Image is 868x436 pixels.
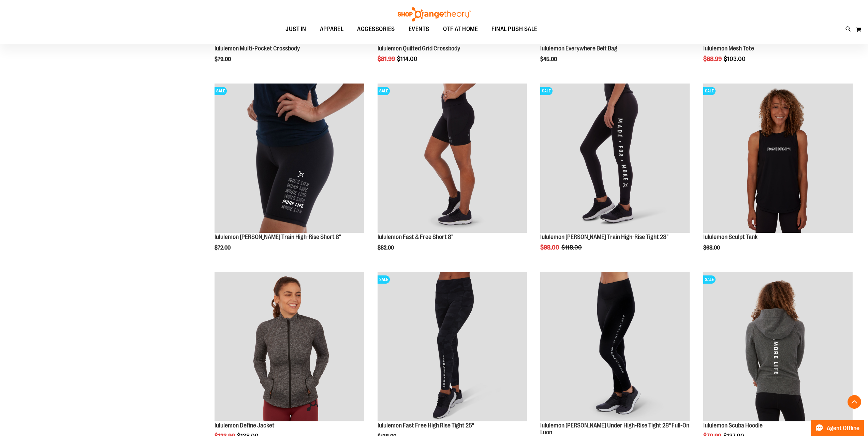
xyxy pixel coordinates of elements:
[703,87,716,95] span: SALE
[215,272,364,422] a: Product image for lululemon Define Jacket
[540,422,689,436] a: lululemon [PERSON_NAME] Under High-Rise Tight 28" Full-On Luon
[211,80,367,268] div: product
[215,234,341,240] a: lululemon [PERSON_NAME] Train High-Rise Short 8"
[703,245,721,251] span: $68.00
[540,244,560,251] span: $98.00
[285,21,306,37] span: JUST IN
[443,21,478,37] span: OTF AT HOME
[378,234,453,240] a: lululemon Fast & Free Short 8"
[409,21,429,37] span: EVENTS
[374,80,530,268] div: product
[378,87,390,95] span: SALE
[378,272,527,422] a: Product image for lululemon Fast Free High Rise Tight 25"SALE
[703,275,716,284] span: SALE
[215,45,300,52] a: lululemon Multi-Pocket Crossbody
[703,84,853,233] img: Product image for lululemon Sculpt Tank
[320,21,344,37] span: APPAREL
[215,87,227,95] span: SALE
[703,272,853,421] img: Product image for lululemon Scuba Hoodie
[703,422,763,429] a: lululemon Scuba Hoodie
[397,56,418,62] span: $114.00
[215,56,232,62] span: $79.00
[378,422,474,429] a: lululemon Fast Free High Rise Tight 25"
[827,425,859,432] span: Agent Offline
[540,56,558,62] span: $45.00
[378,84,527,233] img: Product image for lululemon Fast & Free Short 8"
[540,234,668,240] a: lululemon [PERSON_NAME] Train High-Rise Tight 28"
[378,275,390,284] span: SALE
[215,84,364,234] a: Product image for lululemon Wunder Train High-Rise Short 8"SALE
[378,272,527,421] img: Product image for lululemon Fast Free High Rise Tight 25"
[700,80,856,268] div: product
[378,45,460,52] a: lululemon Quilted Grid Crossbody
[537,80,693,268] div: product
[540,84,690,234] a: Product image for lululemon Wunder Train High-Rise Tight 28"SALE
[703,234,757,240] a: lululemon Sculpt Tank
[811,420,864,436] button: Agent Offline
[703,45,754,52] a: lululemon Mesh Tote
[540,45,617,52] a: lululemon Everywhere Belt Bag
[215,272,364,421] img: Product image for lululemon Define Jacket
[540,84,690,233] img: Product image for lululemon Wunder Train High-Rise Tight 28"
[397,7,472,21] img: Shop Orangetheory
[540,272,690,421] img: Product image for lululemon Wunder Under High-Rise Tight 28" Full-On Luon
[703,272,853,422] a: Product image for lululemon Scuba HoodieSALE
[378,245,395,251] span: $82.00
[357,21,395,37] span: ACCESSORIES
[491,21,538,37] span: FINAL PUSH SALE
[703,56,723,62] span: $88.99
[724,56,747,62] span: $103.00
[703,84,853,234] a: Product image for lululemon Sculpt TankSALE
[378,84,527,234] a: Product image for lululemon Fast & Free Short 8"SALE
[540,87,553,95] span: SALE
[561,244,583,251] span: $118.00
[215,84,364,233] img: Product image for lululemon Wunder Train High-Rise Short 8"
[215,422,275,429] a: lululemon Define Jacket
[540,272,690,422] a: Product image for lululemon Wunder Under High-Rise Tight 28" Full-On Luon
[848,395,861,409] button: Back To Top
[378,56,396,62] span: $81.99
[215,245,232,251] span: $72.00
